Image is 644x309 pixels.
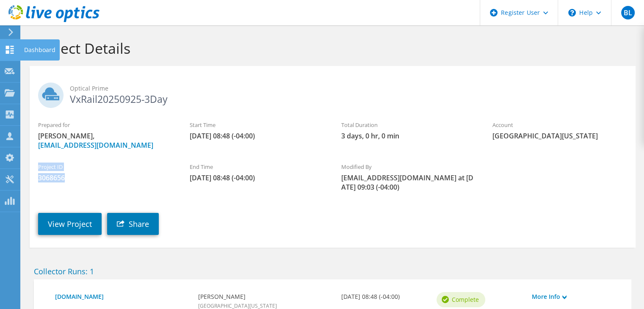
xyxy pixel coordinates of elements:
label: End Time [190,163,324,171]
span: 3 days, 0 hr, 0 min [341,131,475,141]
div: Dashboard [20,39,60,61]
a: Share [107,213,159,235]
span: [PERSON_NAME], [38,131,173,150]
label: Total Duration [341,121,475,129]
b: [DATE] 08:48 (-04:00) [341,292,428,301]
b: [PERSON_NAME] [198,292,333,301]
a: [EMAIL_ADDRESS][DOMAIN_NAME] [38,141,153,150]
label: Start Time [190,121,324,129]
label: Project ID [38,163,173,171]
a: [DOMAIN_NAME] [55,292,190,301]
a: View Project [38,213,102,235]
span: [DATE] 08:48 (-04:00) [190,173,324,182]
span: Complete [452,295,479,304]
span: [GEOGRAPHIC_DATA][US_STATE] [492,131,627,141]
label: Prepared for [38,121,173,129]
label: Account [492,121,627,129]
span: [DATE] 08:48 (-04:00) [190,131,324,141]
h1: Project Details [34,39,627,57]
h2: Collector Runs: 1 [34,267,631,276]
span: Optical Prime [70,84,627,93]
h2: VxRail20250925-3Day [38,83,627,104]
span: 3068656 [38,173,173,182]
span: [EMAIL_ADDRESS][DOMAIN_NAME] at [DATE] 09:03 (-04:00) [341,173,475,192]
label: Modified By [341,163,475,171]
svg: \n [568,9,576,17]
a: More Info [532,292,619,301]
span: BL [621,6,635,19]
